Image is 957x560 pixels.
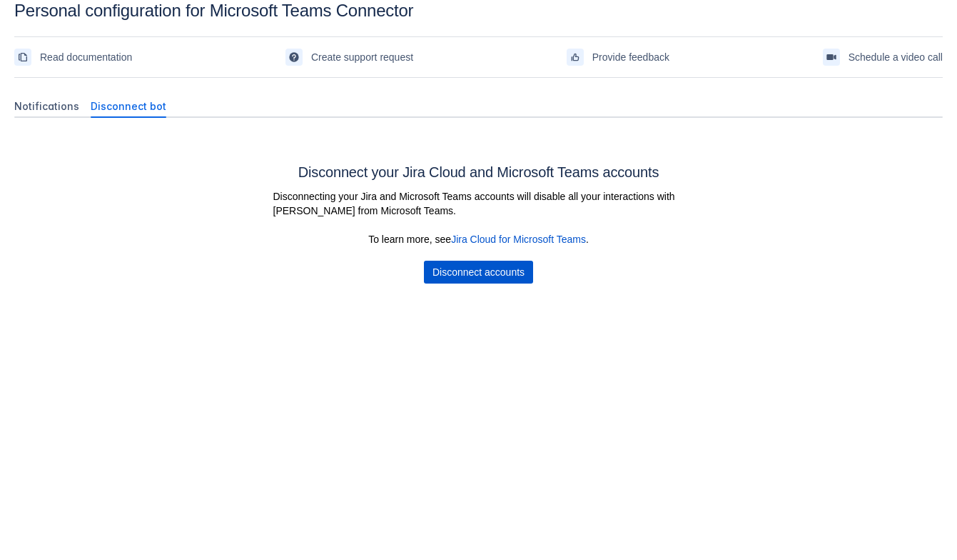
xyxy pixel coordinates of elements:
[849,46,943,69] span: Schedule a video call
[826,51,837,63] span: videoCall
[17,51,29,63] span: documentation
[265,164,693,181] h3: Disconnect your Jira Cloud and Microsoft Teams accounts
[288,51,300,63] span: support
[567,46,669,69] a: Provide feedback
[14,99,79,114] span: Notifications
[14,1,943,21] div: Personal configuration for Microsoft Teams Connector
[279,232,679,246] p: To learn more, see .
[569,51,581,63] span: feedback
[14,46,132,69] a: Read documentation
[285,46,413,69] a: Create support request
[592,46,669,69] span: Provide feedback
[424,261,533,284] button: Disconnect accounts
[91,99,166,114] span: Disconnect bot
[451,234,586,245] a: Jira Cloud for Microsoft Teams
[273,189,684,218] p: Disconnecting your Jira and Microsoft Teams accounts will disable all your interactions with [PER...
[823,46,943,69] a: Schedule a video call
[40,46,132,69] span: Read documentation
[311,46,413,69] span: Create support request
[432,261,525,284] span: Disconnect accounts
